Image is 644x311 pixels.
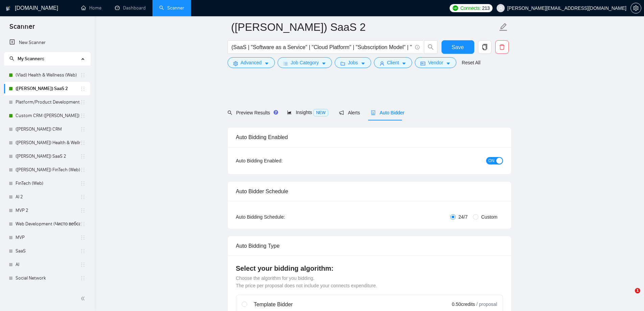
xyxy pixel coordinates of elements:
span: holder [80,167,86,173]
span: search [228,110,232,115]
li: (Tanya) FinTech (Web) [4,163,90,177]
span: edit [499,23,508,31]
img: upwork-logo.png [453,5,458,11]
a: Social Network [16,271,80,285]
span: caret-down [321,61,326,66]
span: copy [478,44,491,50]
li: New Scanner [4,36,90,49]
li: (Vlad) Health & Wellness (Web) [4,68,90,82]
span: setting [631,5,641,11]
div: Auto Bidder Schedule [236,182,503,201]
button: userClientcaret-down [374,57,412,68]
a: (Vlad) Health & Wellness (Web) [16,68,80,82]
a: homeHome [81,5,101,11]
span: Save [452,43,464,51]
a: FinTech (Web) [16,177,80,190]
button: barsJob Categorycaret-down [278,57,332,68]
button: search [424,40,437,54]
span: caret-down [402,61,406,66]
span: bars [283,61,288,66]
span: caret-down [361,61,365,66]
span: holder [80,113,86,118]
span: My Scanners [9,56,44,62]
span: holder [80,248,86,254]
a: ([PERSON_NAME]) SaaS 2 [16,150,80,163]
a: Reset All [462,59,480,66]
span: Scanner [4,22,40,36]
span: holder [80,154,86,159]
li: Fullstack [4,285,90,298]
span: notification [339,110,344,115]
li: Custom CRM (Минус Слова) [4,109,90,123]
span: My Scanners [18,56,44,62]
a: Platform/Product Development (Чисто продкты) [16,95,80,109]
div: Auto Bidding Enabled [236,128,503,147]
input: Scanner name... [231,19,498,36]
span: Alerts [339,110,360,115]
div: Auto Bidding Schedule: [236,213,325,221]
a: AI [16,258,80,271]
a: ([PERSON_NAME]) CRM [16,123,80,136]
li: Web Development (Чисто вебсайты) [4,217,90,231]
span: Vendor [428,59,443,66]
li: SaaS [4,244,90,258]
span: NEW [313,109,328,116]
span: holder [80,194,86,200]
button: folderJobscaret-down [335,57,371,68]
span: / proposal [476,301,497,308]
li: MVP 2 [4,204,90,217]
a: Custom CRM ([PERSON_NAME]) [16,109,80,123]
a: SaaS [16,244,80,258]
span: ON [488,157,495,164]
span: holder [80,208,86,213]
a: searchScanner [159,5,184,11]
span: Insights [287,110,328,115]
span: Auto Bidder [371,110,404,115]
div: Template Bidder [254,301,411,309]
li: (Vlad) CRM [4,123,90,136]
a: MVP [16,231,80,244]
button: setting [630,3,641,14]
div: Tooltip anchor [273,109,279,115]
span: holder [80,140,86,146]
span: search [424,44,437,50]
span: caret-down [264,61,269,66]
span: holder [80,221,86,227]
a: Web Development (Чисто вебсайты) [16,217,80,231]
span: Client [387,59,399,66]
a: AI 2 [16,190,80,204]
li: (Vlad) SaaS 2 [4,82,90,95]
span: user [498,6,503,10]
li: Social Network [4,271,90,285]
span: Job Category [291,59,319,66]
a: MVP 2 [16,204,80,217]
span: Advanced [241,59,262,66]
span: 0.50 credits [452,301,475,308]
a: setting [630,5,641,11]
li: AI [4,258,90,271]
span: double-left [80,295,87,302]
li: Platform/Product Development (Чисто продкты) [4,95,90,109]
span: 213 [482,4,490,12]
span: setting [233,61,238,66]
iframe: Intercom live chat [621,288,637,304]
span: holder [80,235,86,240]
span: Connects: [460,4,481,12]
button: copy [478,40,492,54]
span: holder [80,72,86,78]
span: holder [80,99,86,105]
span: idcard [421,61,425,66]
div: Auto Bidding Enabled: [236,157,325,164]
span: 24/7 [456,213,470,221]
li: AI 2 [4,190,90,204]
span: caret-down [446,61,451,66]
span: robot [371,110,376,115]
span: folder [340,61,345,66]
span: holder [80,262,86,267]
span: delete [496,44,508,50]
span: holder [80,86,86,91]
li: MVP [4,231,90,244]
span: info-circle [415,45,420,49]
span: holder [80,127,86,132]
button: settingAdvancedcaret-down [228,57,275,68]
